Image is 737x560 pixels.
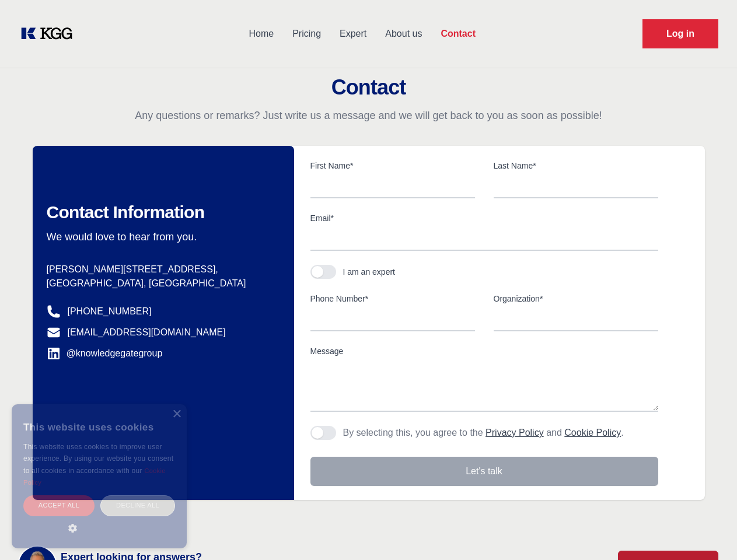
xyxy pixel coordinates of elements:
div: Close [172,410,181,419]
a: @knowledgegategroup [47,346,163,360]
a: Request Demo [642,19,718,48]
a: Contact [431,19,485,49]
iframe: Chat Widget [679,504,737,560]
a: [EMAIL_ADDRESS][DOMAIN_NAME] [68,325,226,339]
label: Message [310,345,658,357]
h2: Contact [14,76,723,99]
p: By selecting this, you agree to the and . [343,426,624,440]
p: [GEOGRAPHIC_DATA], [GEOGRAPHIC_DATA] [47,276,275,290]
p: We would love to hear from you. [47,230,275,244]
label: Email* [310,212,658,224]
a: About us [376,19,431,49]
h2: Contact Information [47,202,275,223]
a: Home [239,19,283,49]
a: Privacy Policy [485,428,544,437]
label: First Name* [310,160,475,171]
a: Cookie Policy [23,467,166,486]
button: Let's talk [310,457,658,486]
p: Any questions or remarks? Just write us a message and we will get back to you as soon as possible! [14,108,723,123]
a: Expert [330,19,376,49]
a: [PHONE_NUMBER] [68,304,152,318]
p: [PERSON_NAME][STREET_ADDRESS], [47,262,275,276]
a: Pricing [283,19,330,49]
label: Last Name* [494,160,658,171]
div: I am an expert [343,266,396,278]
a: Cookie Policy [564,428,621,437]
label: Organization* [494,293,658,304]
div: Accept all [23,495,95,516]
span: This website uses cookies to improve user experience. By using our website you consent to all coo... [23,443,173,475]
div: Decline all [100,495,175,516]
div: This website uses cookies [23,413,175,441]
a: KOL Knowledge Platform: Talk to Key External Experts (KEE) [19,24,82,43]
label: Phone Number* [310,293,475,304]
